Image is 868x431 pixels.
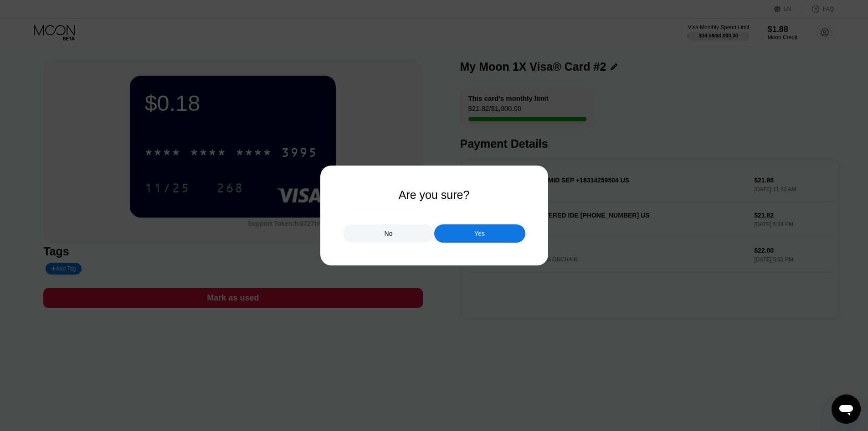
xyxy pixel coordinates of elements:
[385,229,393,238] div: No
[832,395,861,424] iframe: Button to launch messaging window
[434,224,525,243] div: Yes
[343,224,434,243] div: No
[399,188,470,202] div: Are you sure?
[474,229,485,238] div: Yes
